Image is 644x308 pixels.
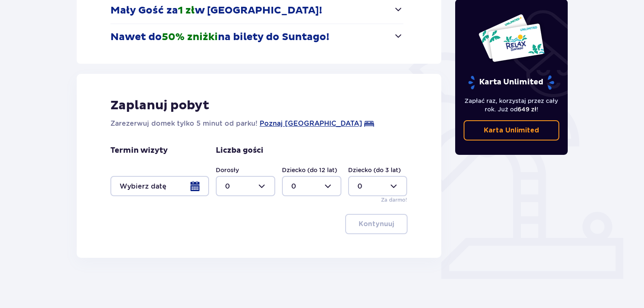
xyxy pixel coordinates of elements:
[216,146,263,156] p: Liczba gości
[484,126,539,135] p: Karta Unlimited
[464,120,560,140] a: Karta Unlimited
[478,14,545,62] img: Dwie karty całoroczne do Suntago z napisem 'UNLIMITED RELAX', na białym tle z tropikalnymi liśćmi...
[464,97,560,113] p: Zapłać raz, korzystaj przez cały rok. Już od !
[260,119,362,129] a: Poznaj [GEOGRAPHIC_DATA]
[381,196,407,204] p: Za darmo!
[348,166,401,174] label: Dziecko (do 3 lat)
[467,75,555,90] p: Karta Unlimited
[162,31,218,43] span: 50% zniżki
[282,166,337,174] label: Dziecko (do 12 lat)
[345,214,408,234] button: Kontynuuj
[216,166,239,174] label: Dorosły
[110,119,258,129] p: Zarezerwuj domek tylko 5 minut od parku!
[110,4,322,17] p: Mały Gość za w [GEOGRAPHIC_DATA]!
[110,97,209,113] p: Zaplanuj pobyt
[110,146,168,156] p: Termin wizyty
[110,24,403,50] button: Nawet do50% zniżkina bilety do Suntago!
[178,4,195,17] span: 1 zł
[518,106,537,113] span: 649 zł
[359,219,394,229] p: Kontynuuj
[110,31,329,43] p: Nawet do na bilety do Suntago!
